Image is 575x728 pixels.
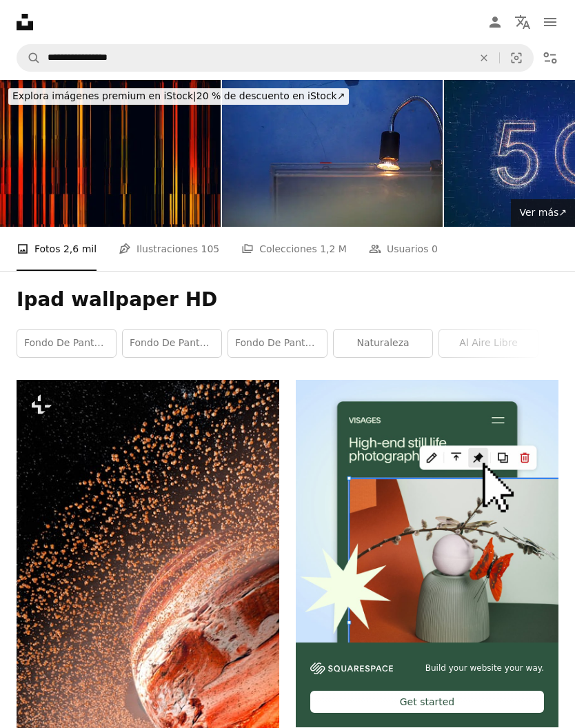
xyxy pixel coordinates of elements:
span: 1,2 M [320,241,347,256]
button: Idioma [509,8,536,36]
img: Fondo de pantalla de luz HD para teléfono portátil [222,80,443,227]
a: Iniciar sesión / Registrarse [481,8,509,36]
a: Fondo de pantalla del iPad Pro [123,330,221,357]
a: al aire libre [439,330,538,357]
a: fondo de pantalla [228,330,327,357]
h1: Ipad wallpaper HD [17,287,558,312]
img: file-1723602894256-972c108553a7image [296,380,558,643]
a: an artist's rendering of a planet with a star cluster in the background [17,607,279,619]
span: 0 [432,241,438,256]
img: file-1606177908946-d1eed1cbe4f5image [310,663,393,674]
button: Buscar en Unsplash [17,45,41,71]
div: Get started [310,691,544,713]
a: Colecciones 1,2 M [241,227,347,271]
div: 20 % de descuento en iStock ↗ [8,88,349,105]
form: Encuentra imágenes en todo el sitio [17,44,534,72]
button: Búsqueda visual [500,45,533,71]
span: 105 [201,241,219,256]
a: Build your website your way.Get started [296,380,558,727]
button: Filtros [536,44,564,72]
span: Build your website your way. [425,663,544,674]
a: naturaleza [334,330,432,357]
button: Menú [536,8,564,36]
a: Ver más↗ [511,199,575,227]
span: Ver más ↗ [519,207,567,218]
a: Fondo de pantalla del iPad [17,330,116,357]
a: Usuarios 0 [369,227,438,271]
button: Borrar [469,45,499,71]
a: Inicio — Unsplash [17,14,33,30]
a: Ilustraciones 105 [119,227,219,271]
span: Explora imágenes premium en iStock | [12,90,196,101]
